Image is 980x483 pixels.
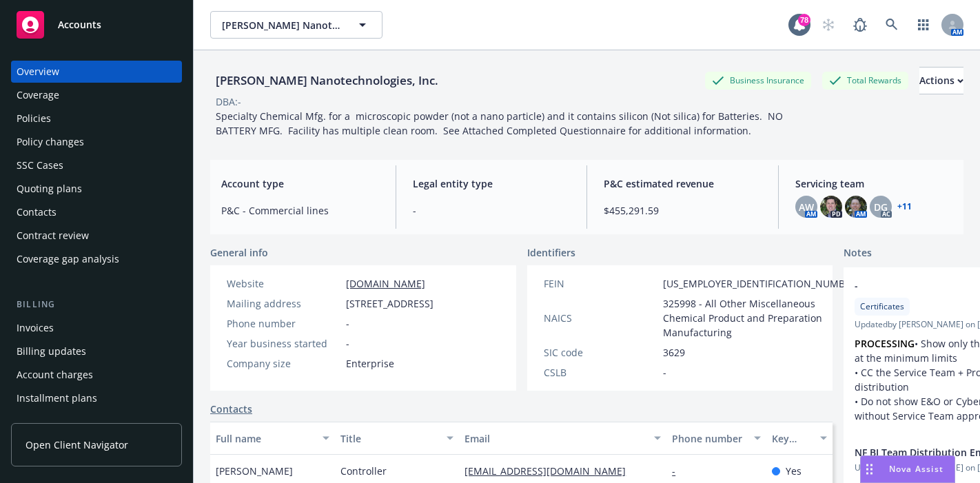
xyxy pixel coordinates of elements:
[11,340,182,362] a: Billing updates
[11,298,182,311] div: Billing
[459,422,666,455] button: Email
[861,456,878,482] div: Drag to move
[844,245,872,262] span: Notes
[335,422,460,455] button: Title
[815,11,842,39] a: Start snowing
[604,203,762,218] span: $455,291.59
[878,11,906,39] a: Search
[11,131,182,153] a: Policy changes
[227,316,340,331] div: Phone number
[663,365,666,380] span: -
[340,431,439,446] div: Title
[17,340,86,362] div: Billing updates
[216,464,293,478] span: [PERSON_NAME]
[705,72,811,89] div: Business Insurance
[11,317,182,339] a: Invoices
[772,431,812,446] div: Key contact
[919,67,963,94] button: Actions
[527,245,575,260] span: Identifiers
[11,178,182,200] a: Quoting plans
[820,196,842,218] img: photo
[860,455,955,483] button: Nova Assist
[11,201,182,223] a: Contacts
[210,402,252,416] a: Contacts
[672,464,686,477] a: -
[11,387,182,409] a: Installment plans
[845,196,867,218] img: photo
[786,464,802,478] span: Yes
[17,225,89,247] div: Contract review
[17,364,93,386] div: Account charges
[846,11,874,39] a: Report a Bug
[544,345,657,360] div: SIC code
[795,176,953,191] span: Servicing team
[221,203,379,218] span: P&C - Commercial lines
[11,248,182,270] a: Coverage gap analysis
[17,201,57,223] div: Contacts
[544,365,657,380] div: CSLB
[663,345,685,360] span: 3629
[822,72,908,89] div: Total Rewards
[227,276,340,291] div: Website
[11,107,182,130] a: Policies
[874,200,888,214] span: DG
[346,336,349,351] span: -
[11,364,182,386] a: Account charges
[919,68,963,94] div: Actions
[17,61,59,83] div: Overview
[860,300,904,313] span: Certificates
[666,422,766,455] button: Phone number
[766,422,833,455] button: Key contact
[346,277,425,290] a: [DOMAIN_NAME]
[227,336,340,351] div: Year business started
[604,176,762,191] span: P&C estimated revenue
[855,337,915,350] strong: PROCESSING
[11,225,182,247] a: Contract review
[897,203,912,211] a: +11
[221,176,379,191] span: Account type
[11,84,182,106] a: Coverage
[210,422,335,455] button: Full name
[216,94,241,109] div: DBA: -
[17,248,119,270] div: Coverage gap analysis
[413,176,571,191] span: Legal entity type
[216,110,786,137] span: Specialty Chemical Mfg. for a microscopic powder (not a nano particle) and it contains silicon (N...
[25,438,128,452] span: Open Client Navigator
[17,131,84,153] div: Policy changes
[58,19,101,30] span: Accounts
[799,200,814,214] span: AW
[340,464,387,478] span: Controller
[910,11,937,39] a: Switch app
[544,311,657,325] div: NAICS
[210,72,444,90] div: [PERSON_NAME] Nanotechnologies, Inc.
[798,14,810,26] div: 78
[465,431,646,446] div: Email
[210,11,382,39] button: [PERSON_NAME] Nanotechnologies, Inc.
[227,296,340,311] div: Mailing address
[11,61,182,83] a: Overview
[210,245,268,260] span: General info
[222,18,341,32] span: [PERSON_NAME] Nanotechnologies, Inc.
[216,431,314,446] div: Full name
[413,203,571,218] span: -
[17,154,63,176] div: SSC Cases
[17,178,82,200] div: Quoting plans
[663,296,860,340] span: 325998 - All Other Miscellaneous Chemical Product and Preparation Manufacturing
[889,463,943,475] span: Nova Assist
[465,464,637,477] a: [EMAIL_ADDRESS][DOMAIN_NAME]
[227,356,340,371] div: Company size
[346,296,433,311] span: [STREET_ADDRESS]
[17,84,59,106] div: Coverage
[17,107,51,130] div: Policies
[17,387,97,409] div: Installment plans
[672,431,745,446] div: Phone number
[17,317,54,339] div: Invoices
[11,6,182,44] a: Accounts
[11,154,182,176] a: SSC Cases
[663,276,860,291] span: [US_EMPLOYER_IDENTIFICATION_NUMBER]
[346,316,349,331] span: -
[346,356,394,371] span: Enterprise
[544,276,657,291] div: FEIN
